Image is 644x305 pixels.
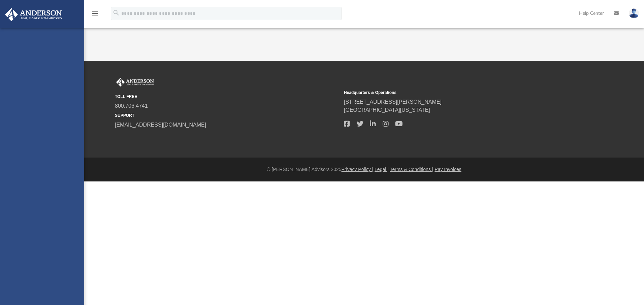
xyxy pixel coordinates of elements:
small: Headquarters & Operations [344,90,568,96]
i: menu [91,9,99,18]
i: search [112,9,120,16]
a: Pay Invoices [434,167,461,172]
a: [GEOGRAPHIC_DATA][US_STATE] [344,107,430,113]
a: menu [91,13,99,18]
a: [EMAIL_ADDRESS][DOMAIN_NAME] [115,122,206,128]
a: Legal | [375,167,389,172]
small: TOLL FREE [115,94,339,100]
a: Terms & Conditions | [390,167,433,172]
a: Privacy Policy | [342,167,374,172]
img: User Pic [629,8,639,18]
img: Anderson Advisors Platinum Portal [3,8,64,21]
a: [STREET_ADDRESS][PERSON_NAME] [344,99,442,105]
a: 800.706.4741 [115,103,148,109]
img: Anderson Advisors Platinum Portal [115,78,155,87]
small: SUPPORT [115,112,339,118]
div: © [PERSON_NAME] Advisors 2025 [84,166,644,173]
